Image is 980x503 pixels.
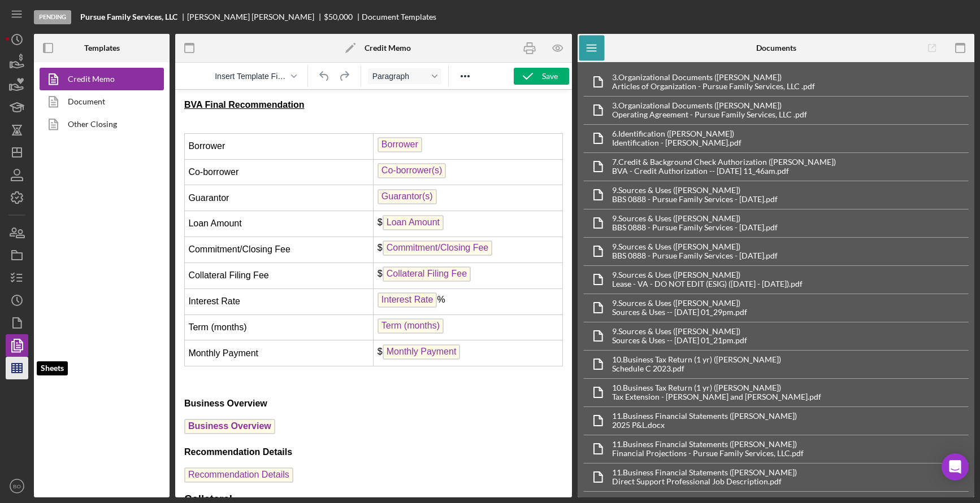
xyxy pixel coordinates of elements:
[612,383,821,392] div: 10. Business Tax Return (1 yr) ([PERSON_NAME])
[612,412,797,421] div: 11. Business Financial Statements ([PERSON_NAME])
[175,90,572,497] iframe: Rich Text Area
[202,229,268,244] span: Term (months)
[9,329,100,344] span: Business Overview
[6,475,28,497] button: BO
[612,392,821,401] div: Tax Extension - [PERSON_NAME] and [PERSON_NAME].pdf
[335,68,354,84] button: Redo
[456,68,475,84] button: Reveal or hide additional toolbar items
[612,270,803,279] div: 9. Sources & Uses ([PERSON_NAME])
[612,195,778,204] div: BBS 0888 - Pursue Family Services - [DATE].pdf
[612,186,778,195] div: 9. Sources & Uses ([PERSON_NAME])
[612,251,778,260] div: BBS 0888 - Pursue Family Services - [DATE].pdf
[612,336,747,345] div: Sources & Uses -- [DATE] 01_21pm.pdf
[612,214,778,223] div: 9. Sources & Uses ([PERSON_NAME])
[40,113,158,135] a: Other Closing
[612,327,747,336] div: 9. Sources & Uses ([PERSON_NAME])
[215,72,287,81] span: Insert Template Field
[34,10,71,24] div: Pending
[9,378,118,393] span: Recommendation Details
[198,121,387,147] td: $
[612,468,797,477] div: 11. Business Financial Statements ([PERSON_NAME])
[612,101,807,110] div: 3. Organizational Documents ([PERSON_NAME])
[612,167,836,176] div: BVA - Credit Authorization -- [DATE] 11_46am.pdf
[612,299,747,308] div: 9. Sources & Uses ([PERSON_NAME])
[365,43,411,53] b: Credit Memo
[9,403,57,415] span: Collateral
[612,158,836,167] div: 7. Credit & Background Check Authorization ([PERSON_NAME])
[612,355,781,364] div: 10. Business Tax Return (1 yr) ([PERSON_NAME])
[315,68,334,84] button: Undo
[612,242,778,251] div: 9. Sources & Uses ([PERSON_NAME])
[612,138,741,147] div: Identification - [PERSON_NAME].pdf
[198,147,387,173] td: $
[612,82,815,91] div: Articles of Organization - Pursue Family Services, LLC .pdf
[207,255,285,270] span: Monthly Payment
[612,73,815,82] div: 3. Organizational Documents ([PERSON_NAME])
[10,121,198,147] td: Loan Amount
[10,225,198,251] td: Term (months)
[612,223,778,232] div: BBS 0888 - Pursue Family Services - [DATE].pdf
[207,125,268,141] span: Loan Amount
[40,90,158,113] a: Document
[187,12,324,21] div: [PERSON_NAME] [PERSON_NAME]
[202,99,262,115] span: Guarantor(s)
[10,251,198,277] td: Monthly Payment
[372,72,428,81] span: Paragraph
[207,151,318,166] span: Commitment/Closing Fee
[612,308,747,317] div: Sources & Uses -- [DATE] 01_29pm.pdf
[612,477,797,486] div: Direct Support Professional Job Description.pdf
[198,251,387,277] td: $
[612,421,797,430] div: 2025 P&L.docx
[10,199,198,225] td: Interest Rate
[368,68,441,84] button: Format Paragraph
[542,68,558,85] div: Save
[10,147,198,173] td: Commitment/Closing Fee
[207,177,296,192] span: Collateral Filing Fee
[198,173,387,199] td: $
[9,357,117,367] strong: Recommendation Details
[198,199,387,225] td: %
[612,440,804,449] div: 11. Business Financial Statements ([PERSON_NAME])
[362,12,436,21] div: Document Templates
[612,364,781,373] div: Schedule C 2023.pdf
[324,12,353,21] div: $50,000
[514,68,569,85] button: Save
[942,453,969,480] div: Open Intercom Messenger
[10,173,198,199] td: Collateral Filing Fee
[13,483,21,489] text: BO
[612,110,807,119] div: Operating Agreement - Pursue Family Services, LLC .pdf
[9,309,92,318] strong: Business Overview
[612,279,803,288] div: Lease - VA - DO NOT EDIT (ESIG) ([DATE] - [DATE]).pdf
[202,203,262,218] span: Interest Rate
[84,43,120,53] b: Templates
[40,68,158,90] a: Credit Memo
[612,449,804,458] div: Financial Projections - Pursue Family Services, LLC.pdf
[612,129,741,138] div: 6. Identification ([PERSON_NAME])
[80,12,177,21] b: Pursue Family Services, LLC
[756,43,796,53] b: Documents
[210,68,301,84] button: Insert Template Field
